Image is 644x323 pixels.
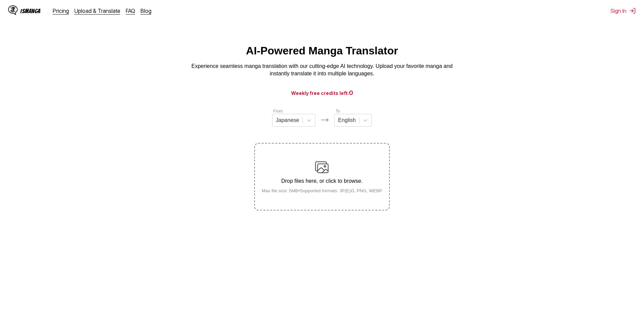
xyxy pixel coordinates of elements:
[256,178,388,184] p: Drop files here, or click to browse.
[349,89,353,96] span: 0
[321,116,329,124] img: Languages icon
[141,7,151,14] a: Blog
[53,7,69,14] a: Pricing
[16,89,628,97] h3: Weekly free credits left:
[20,8,41,14] div: IsManga
[611,7,636,14] button: Sign In
[273,109,283,114] label: From
[336,109,340,114] label: To
[8,5,53,16] a: IsManga LogoIsManga
[256,188,388,193] small: Max file size: 5MB • Supported formats: JP(E)G, PNG, WEBP
[74,7,120,14] a: Upload & Translate
[246,45,398,57] h1: AI-Powered Manga Translator
[8,5,18,15] img: IsManga Logo
[187,63,457,78] p: Experience seamless manga translation with our cutting-edge AI technology. Upload your favorite m...
[126,7,135,14] a: FAQ
[629,7,636,14] img: Sign out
